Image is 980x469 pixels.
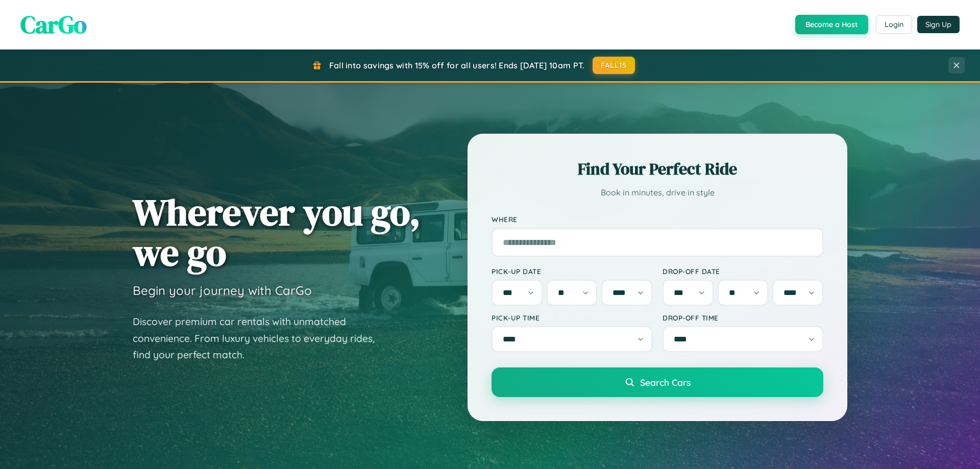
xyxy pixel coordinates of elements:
button: FALL15 [593,57,635,74]
span: Search Cars [640,377,691,388]
h3: Begin your journey with CarGo [133,283,312,298]
h1: Wherever you go, we go [133,192,421,273]
label: Drop-off Time [663,313,823,322]
span: Fall into savings with 15% off for all users! Ends [DATE] 10am PT. [329,60,585,70]
button: Become a Host [795,15,868,34]
label: Pick-up Date [492,267,652,276]
p: Discover premium car rentals with unmatched convenience. From luxury vehicles to everyday rides, ... [133,313,388,363]
label: Drop-off Date [663,267,823,276]
label: Where [492,215,823,224]
button: Search Cars [492,367,823,397]
button: Login [876,15,912,34]
p: Book in minutes, drive in style [492,185,823,200]
button: Sign Up [917,16,960,33]
span: CarGo [20,8,87,41]
h2: Find Your Perfect Ride [492,158,823,180]
label: Pick-up Time [492,313,652,322]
